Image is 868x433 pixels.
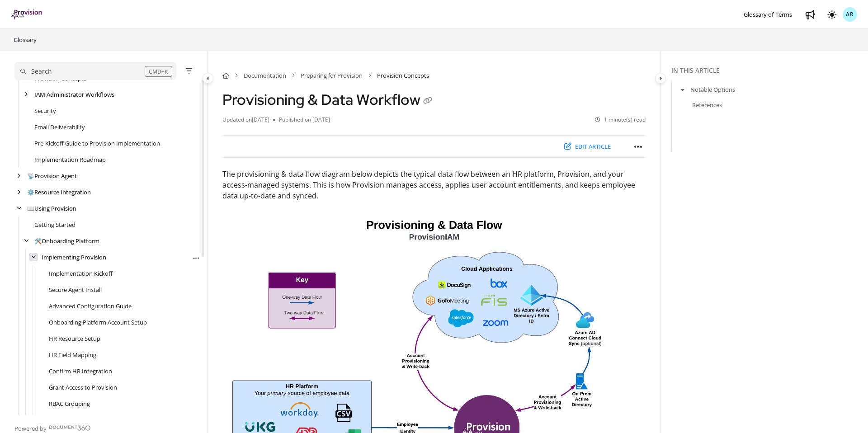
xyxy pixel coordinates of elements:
[244,71,286,80] a: Documentation
[420,94,435,108] button: Copy link of Provisioning & Data Workflow
[34,236,99,245] a: Onboarding Platform
[49,383,117,392] a: Grant Access to Provision
[49,301,132,311] a: Advanced Configuration Guide
[679,85,687,94] button: arrow
[14,422,91,433] a: Powered by Document360 - opens in a new tab
[145,66,172,77] div: CMD+K
[27,188,34,196] span: ⚙️
[377,71,429,80] span: Provision Concepts
[49,367,112,376] a: Confirm HR Integration
[49,334,100,343] a: HR Resource Setup
[846,10,854,19] span: AR
[49,350,96,359] a: HR Field Mapping
[14,424,47,433] span: Powered by
[631,139,646,154] button: Article more options
[690,85,735,94] a: Notable Options
[11,9,43,20] a: Project logo
[558,139,617,154] button: Edit article
[27,172,34,180] span: 📡
[191,253,200,262] button: Article more options
[34,122,85,132] a: Email Deliverability
[27,204,76,213] a: Using Provision
[744,10,792,19] span: Glossary of Terms
[273,116,330,124] li: Published on [DATE]
[203,73,213,84] button: Category toggle
[11,9,43,19] img: brand logo
[49,269,113,278] a: Implementation Kickoff
[34,220,75,229] a: Getting Started
[34,139,160,148] a: Pre-Kickoff Guide to Provision Implementation
[671,66,864,75] div: In this article
[803,7,817,22] a: Whats new
[49,425,91,431] img: Document360
[34,106,56,115] a: Security
[14,188,24,197] div: arrow
[191,252,200,262] div: More options
[14,62,176,80] button: Search
[31,66,52,76] div: Search
[27,188,91,197] a: Resource Integration
[14,204,24,213] div: arrow
[22,90,31,99] div: arrow
[222,169,646,201] p: The provisioning & data flow diagram below depicts the typical data flow between an HR platform, ...
[27,171,77,180] a: Provision Agent
[825,7,839,22] button: Theme options
[184,66,194,76] button: Filter
[13,34,38,45] a: Glossary
[42,253,106,262] a: Implementing Provision
[692,100,722,109] a: References
[595,116,646,124] li: 1 minute(s) read
[34,155,106,164] a: Implementation Roadmap
[34,237,42,245] span: 🛠️
[29,253,38,262] div: arrow
[27,204,34,212] span: 📖
[843,7,857,22] button: AR
[222,91,435,108] h1: Provisioning & Data Workflow
[34,90,114,99] a: IAM Administrator Workflows
[49,318,147,327] a: Onboarding Platform Account Setup
[14,172,24,180] div: arrow
[222,71,229,80] a: Home
[301,71,363,80] a: Preparing for Provision
[49,285,102,294] a: Secure Agent Install
[22,237,31,245] div: arrow
[655,73,666,84] button: Category toggle
[222,116,273,124] li: Updated on [DATE]
[49,399,90,408] a: RBAC Grouping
